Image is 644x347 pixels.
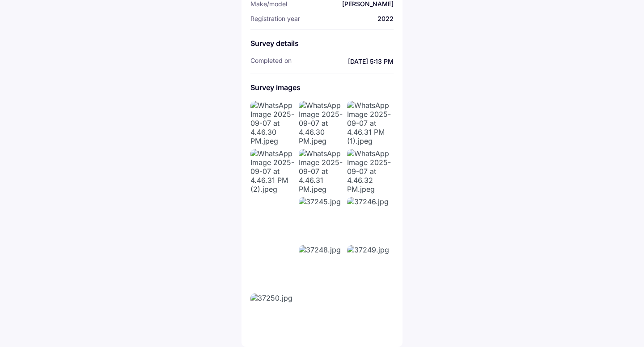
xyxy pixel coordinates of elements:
[347,245,392,290] img: 37249.jpg
[301,57,394,66] span: [DATE] 5:13 PM
[250,57,292,66] span: completed On
[250,101,295,145] img: WhatsApp Image 2025-09-07 at 4.46.30 PM.jpeg
[299,149,343,194] img: WhatsApp Image 2025-09-07 at 4.46.31 PM.jpeg
[347,149,392,194] img: WhatsApp Image 2025-09-07 at 4.46.32 PM.jpeg
[299,245,343,290] img: 37248.jpg
[250,149,295,194] img: WhatsApp Image 2025-09-07 at 4.46.31 PM (2).jpeg
[250,245,295,290] img: 37247.jpg
[250,293,295,338] img: 37250.jpg
[250,15,300,22] span: Registration year
[299,101,343,145] img: WhatsApp Image 2025-09-07 at 4.46.30 PM.jpeg
[347,197,392,242] img: 37246.jpg
[250,83,301,92] span: Survey images
[250,197,295,242] img: 37244.jpg
[377,15,394,22] span: 2022
[347,101,392,145] img: WhatsApp Image 2025-09-07 at 4.46.31 PM (1).jpeg
[250,39,394,48] div: Survey details
[299,197,343,242] img: 37245.jpg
